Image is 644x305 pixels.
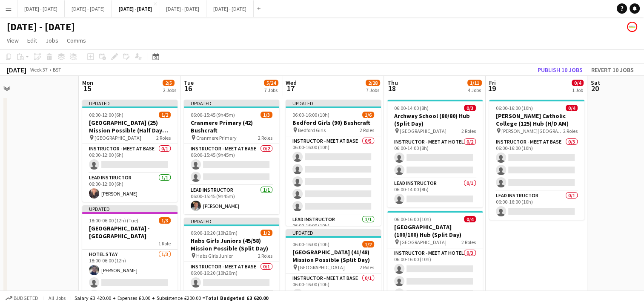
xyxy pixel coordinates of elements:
app-user-avatar: Programmes & Operations [627,22,637,32]
button: Budgeted [4,293,40,303]
button: Publish 10 jobs [534,64,586,75]
div: [DATE] [7,66,26,74]
button: [DATE] - [DATE] [17,0,65,17]
div: BST [53,66,61,73]
h1: [DATE] - [DATE] [7,20,75,33]
button: Revert 10 jobs [588,64,637,75]
a: View [3,35,22,46]
a: Jobs [42,35,62,46]
span: Edit [27,37,37,44]
span: Budgeted [14,295,38,301]
a: Edit [24,35,40,46]
span: All jobs [47,295,67,301]
span: Week 37 [28,66,49,73]
button: [DATE] - [DATE] [112,0,159,17]
span: Total Budgeted £3 620.00 [205,295,268,301]
button: [DATE] - [DATE] [65,0,112,17]
span: Jobs [46,37,58,44]
span: View [7,37,19,44]
a: Comms [63,35,89,46]
button: [DATE] - [DATE] [206,0,254,17]
div: Salary £3 420.00 + Expenses £0.00 + Subsistence £200.00 = [74,295,268,301]
button: [DATE] - [DATE] [159,0,206,17]
span: Comms [67,37,86,44]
